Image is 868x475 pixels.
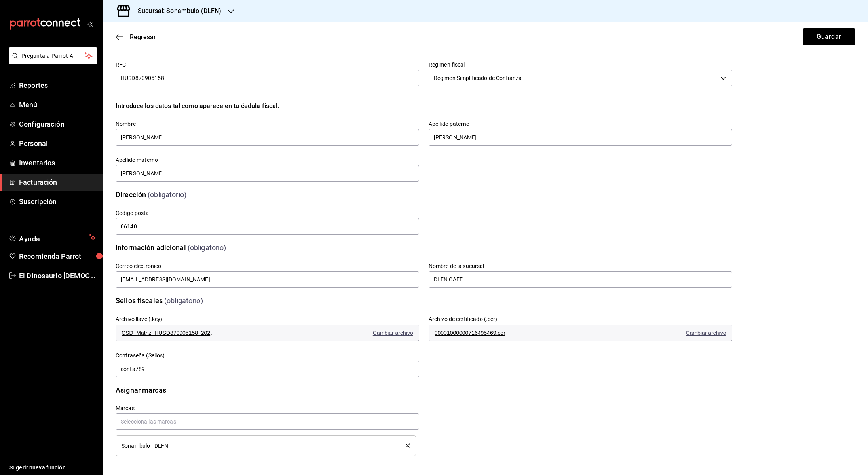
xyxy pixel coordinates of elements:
[429,62,732,67] label: Regimen fiscal
[130,33,156,41] span: Regresar
[131,6,221,16] h3: Sucursal: Sonambulo (DLFN)
[188,242,226,253] div: (obligatorio)
[116,157,419,163] label: Apellido materno
[429,325,732,341] button: 00001000000716495469.cerCambiar archivo
[122,330,217,336] span: CSD_Matriz_HUSD870905158_20250613_124028.key
[19,233,86,242] span: Ayuda
[116,33,156,41] button: Regresar
[19,138,96,149] span: Personal
[116,62,419,67] label: RFC
[116,405,419,411] h6: Marcas
[19,99,96,110] span: Menú
[87,21,93,27] button: open_drawer_menu
[116,413,419,430] input: Selecciona las marcas
[116,101,732,111] div: Introduce los datos tal como aparece en tu ćedula fiscal.
[116,242,186,253] div: Información adicional
[19,196,96,207] span: Suscripción
[434,74,522,82] span: Régimen Simplificado de Confianza
[116,385,166,395] div: Asignar marcas
[19,251,96,262] span: Recomienda Parrot
[148,189,186,200] div: (obligatorio)
[19,119,96,129] span: Configuración
[429,121,732,127] label: Apellido paterno
[116,218,419,235] input: Obligatorio
[116,325,419,341] button: CSD_Matriz_HUSD870905158_20250613_124028.keyCambiar archivo
[116,121,419,127] label: Nombre
[19,270,96,281] span: El Dinosaurio [DEMOGRAPHIC_DATA]
[21,52,85,60] span: Pregunta a Parrot AI
[435,330,530,336] span: 00001000000716495469.cer
[116,263,419,269] label: Correo electrónico
[686,330,726,336] span: Cambiar archivo
[122,443,168,448] span: Sonambulo - DLFN
[373,330,413,336] span: Cambiar archivo
[116,353,419,358] label: Contraseña (Sellos)
[19,177,96,188] span: Facturación
[9,464,96,472] span: Sugerir nueva función
[116,316,163,322] label: Archivo llave (.key)
[6,57,97,66] a: Pregunta a Parrot AI
[400,443,410,448] button: delete
[19,80,96,91] span: Reportes
[19,158,96,168] span: Inventarios
[116,295,163,306] div: Sellos fiscales
[9,47,97,64] button: Pregunta a Parrot AI
[429,263,732,269] label: Nombre de la sucursal
[164,295,203,306] div: (obligatorio)
[803,28,855,45] button: Guardar
[116,189,146,200] div: Dirección
[429,316,498,322] label: Archivo de certificado (.cer)
[116,210,419,216] label: Código postal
